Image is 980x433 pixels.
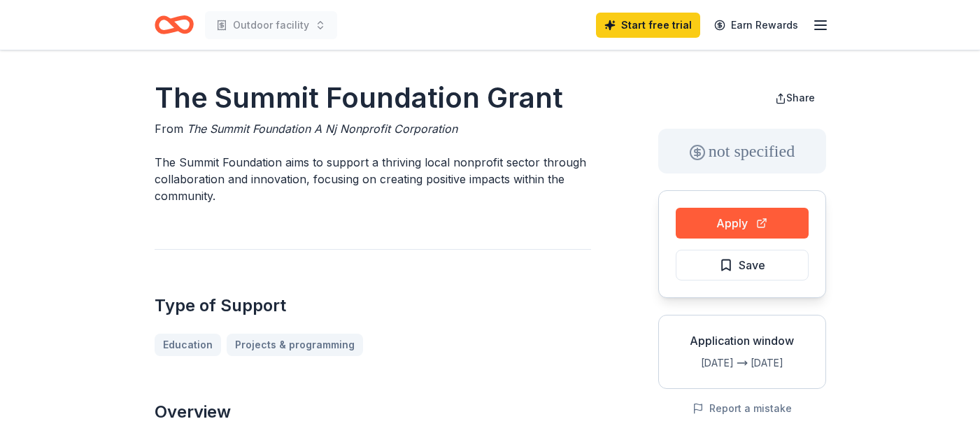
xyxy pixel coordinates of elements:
[155,294,591,317] h2: Type of Support
[596,13,700,38] a: Start free trial
[155,120,591,137] div: From
[786,92,815,104] span: Share
[676,208,809,239] button: Apply
[658,129,826,173] div: not specified
[205,11,337,39] button: Outdoor facility
[155,78,591,118] h1: The Summit Foundation Grant
[676,250,809,281] button: Save
[155,154,591,204] p: The Summit Foundation aims to support a thriving local nonprofit sector through collaboration and...
[155,334,221,356] a: Education
[706,13,807,38] a: Earn Rewards
[187,122,457,136] span: The Summit Foundation A Nj Nonprofit Corporation
[693,400,792,417] button: Report a mistake
[670,332,814,349] div: Application window
[670,355,734,371] div: [DATE]
[739,256,765,274] span: Save
[233,17,309,34] span: Outdoor facility
[155,401,591,423] h2: Overview
[155,8,194,41] a: Home
[227,334,363,356] a: Projects & programming
[764,84,826,112] button: Share
[751,355,814,371] div: [DATE]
